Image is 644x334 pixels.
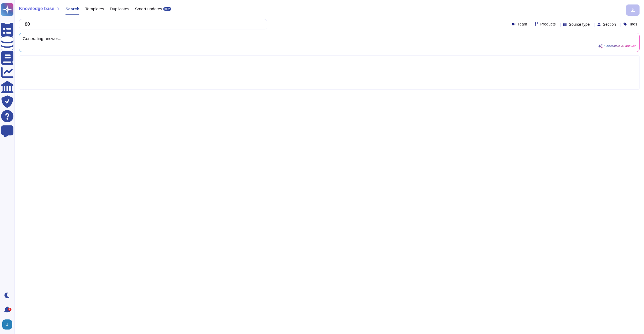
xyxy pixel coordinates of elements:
span: Knowledge base [19,6,54,11]
input: Search a question or template... [22,19,261,29]
button: user [1,318,16,331]
div: 2 [8,308,11,311]
img: user [2,319,12,330]
span: Smart updates [135,7,162,11]
div: BETA [163,7,171,11]
span: Products [540,22,556,26]
span: Templates [85,7,104,11]
span: Source type [569,22,590,26]
span: Search [65,7,79,11]
span: Duplicates [110,7,129,11]
span: Tags [629,22,637,26]
span: Generative AI answer [604,45,636,48]
span: Generating answer... [23,36,636,41]
span: Team [518,22,527,26]
span: Section [603,22,616,26]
